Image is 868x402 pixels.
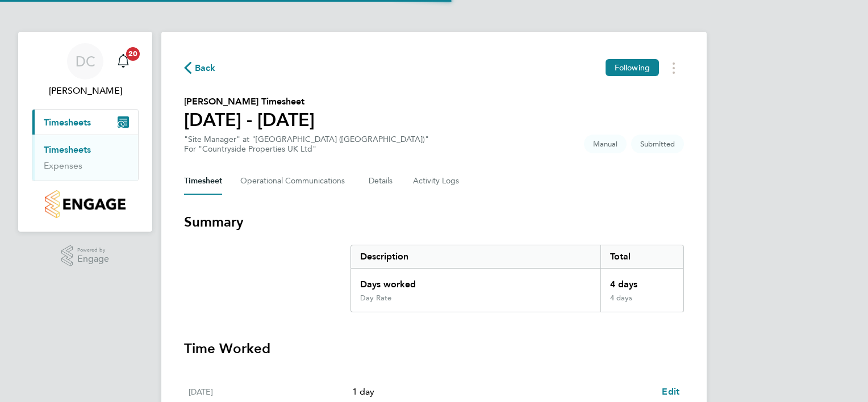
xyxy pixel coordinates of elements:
[45,190,125,218] img: countryside-properties-logo-retina.png
[32,43,139,98] a: DC[PERSON_NAME]
[77,245,109,255] span: Powered by
[413,167,461,195] button: Activity Logs
[184,95,315,108] h2: [PERSON_NAME] Timesheet
[77,254,109,264] span: Engage
[184,167,222,195] button: Timesheet
[126,47,140,61] span: 20
[184,340,684,358] h3: Time Worked
[240,167,350,195] button: Operational Communications
[76,54,95,69] span: DC
[32,84,139,98] span: David Craig
[662,385,679,399] a: Edit
[600,245,683,268] div: Total
[600,294,683,312] div: 4 days
[360,294,391,303] div: Day Rate
[351,269,600,294] div: Days worked
[369,167,395,195] button: Details
[32,135,138,181] div: Timesheets
[184,135,429,154] div: "Site Manager" at "[GEOGRAPHIC_DATA] ([GEOGRAPHIC_DATA])"
[584,135,627,153] span: This timesheet was manually created.
[112,43,135,79] a: 20
[351,245,600,268] div: Description
[32,110,138,135] button: Timesheets
[184,213,684,231] h3: Summary
[600,269,683,294] div: 4 days
[350,245,684,312] div: Summary
[663,59,684,77] button: Timesheets Menu
[615,62,650,73] span: Following
[44,117,91,128] span: Timesheets
[184,144,429,154] div: For "Countryside Properties UK Ltd"
[184,61,216,75] button: Back
[195,61,216,75] span: Back
[352,385,653,399] p: 1 day
[662,386,679,397] span: Edit
[184,108,315,131] h1: [DATE] - [DATE]
[32,190,139,218] a: Go to home page
[631,135,684,153] span: This timesheet is Submitted.
[44,144,91,155] a: Timesheets
[18,32,152,232] nav: Main navigation
[61,245,110,267] a: Powered byEngage
[606,59,659,76] button: Following
[44,160,82,171] a: Expenses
